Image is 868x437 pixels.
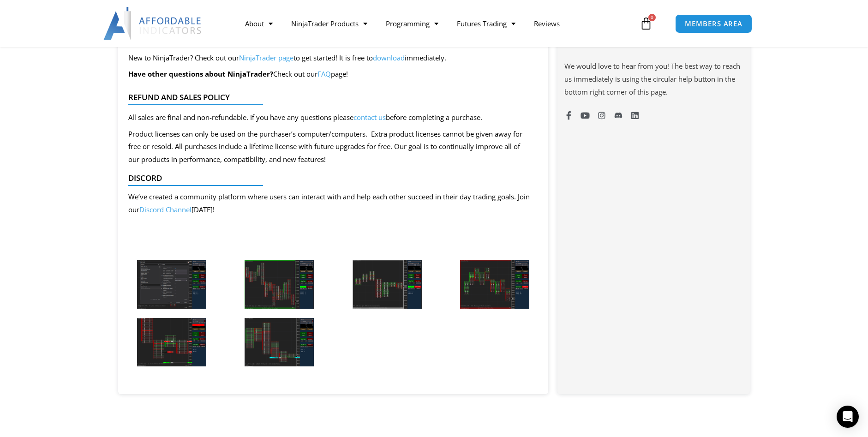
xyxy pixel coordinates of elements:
[675,14,752,33] a: MEMBERS AREA
[460,260,529,309] img: Order Flow Entry Orders - ES 10 Range Volumetric | Affordable Indicators – NinjaTrader
[282,13,377,34] a: NinjaTrader Products
[128,93,531,102] h4: Refund and Sales Policy
[236,13,637,34] nav: Menu
[245,318,314,366] img: Order Flow Entry Orders - CL 5000 Volume Volumetric | Affordable Indicators – NinjaTrader
[353,260,422,309] img: Order Flow Entry Orders - ES 5 Minute Volumetric | Affordable Indicators – NinjaTrader
[564,60,742,99] p: We would love to hear from you! The best way to reach us immediately is using the circular help b...
[128,129,522,164] span: Product licenses can only be used on the purchaser’s computer/computers. Extra product licenses c...
[386,113,482,122] span: before completing a purchase.
[353,113,386,122] a: contact us
[236,13,282,34] a: About
[139,205,192,214] a: Discord Channel
[137,260,206,309] img: Order Flow Entry Orders NQ 1 MinuteOrder Flow Entry Orders - NQ 1 Minute Volumetric | Affordable ...
[128,52,446,65] p: New to NinjaTrader? Check out our to get started! It is free to immediately.
[448,13,525,34] a: Futures Trading
[128,174,531,183] h4: Discord
[648,14,656,21] span: 0
[377,13,448,34] a: Programming
[317,69,331,78] a: FAQ
[128,69,273,78] b: Have other questions about NinjaTrader?
[685,20,742,27] span: MEMBERS AREA
[239,53,293,62] a: NinjaTrader page
[626,10,666,37] a: 0
[525,13,569,34] a: Reviews
[373,53,405,62] a: download
[103,7,203,40] img: LogoAI | Affordable Indicators – NinjaTrader
[128,68,446,81] p: Check out our page!
[837,406,859,428] div: Open Intercom Messenger
[245,260,314,309] img: Order Flow Entry Orders - NQ 1 Minute Volumetric (2) | Affordable Indicators – NinjaTrader
[128,192,530,214] span: We’ve created a community platform where users can interact with and help each other succeed in t...
[137,318,206,366] img: Order Flow Entry Orders - CL 2 Minute Volumetric | Affordable Indicators – NinjaTrader
[128,113,353,122] span: All sales are final and non-refundable. If you have any questions please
